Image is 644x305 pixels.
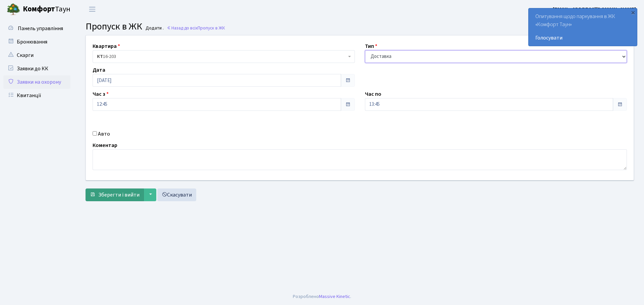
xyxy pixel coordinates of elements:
label: Квартира [93,42,120,50]
b: [EMAIL_ADDRESS][DOMAIN_NAME] [553,6,636,13]
div: Розроблено . [293,293,351,300]
a: Massive Kinetic [319,293,350,300]
span: Пропуск в ЖК [198,25,225,31]
div: × [630,9,636,16]
span: Таун [23,4,70,15]
span: Пропуск в ЖК [86,20,142,33]
a: Квитанції [3,89,70,102]
img: logo.png [7,3,20,16]
b: Комфорт [23,4,55,14]
a: Скасувати [157,188,196,201]
a: Заявки на охорону [3,75,70,89]
label: Авто [98,130,110,138]
span: <b>КТ</b>&nbsp;&nbsp;&nbsp;&nbsp;16-203 [93,50,355,63]
a: Заявки до КК [3,62,70,75]
a: Панель управління [3,22,70,35]
label: Дата [93,66,105,74]
label: Час з [93,90,109,98]
span: <b>КТ</b>&nbsp;&nbsp;&nbsp;&nbsp;16-203 [97,53,346,60]
a: Бронювання [3,35,70,49]
span: Зберегти і вийти [98,191,140,199]
small: Додати . [144,25,164,31]
button: Переключити навігацію [84,4,101,15]
button: Зберегти і вийти [86,188,144,201]
b: КТ [97,53,103,60]
span: Панель управління [18,25,63,32]
a: Голосувати [535,34,630,42]
a: [EMAIL_ADDRESS][DOMAIN_NAME] [553,5,636,13]
label: Час по [365,90,381,98]
label: Тип [365,42,377,50]
label: Коментар [93,141,117,149]
div: Опитування щодо паркування в ЖК «Комфорт Таун» [529,8,637,46]
a: Назад до всіхПропуск в ЖК [167,25,225,31]
a: Скарги [3,49,70,62]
